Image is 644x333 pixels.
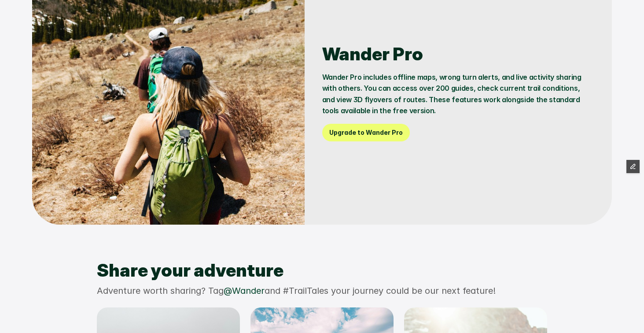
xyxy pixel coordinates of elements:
p: Upgrade to Wander Pro [329,128,403,137]
p: Wander Pro includes offline maps, wrong turn alerts, and live activity sharing with others. You c... [322,72,586,117]
h2: Share your adventure [97,260,548,281]
p: Adventure worth sharing? Tag and #TrailTales your journey could be our next feature! [97,285,548,297]
button: Edit Framer Content [626,160,640,173]
a: Upgrade to Wander Pro [322,124,410,141]
a: @Wander [224,285,265,296]
h2: Wander Pro [322,44,586,65]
